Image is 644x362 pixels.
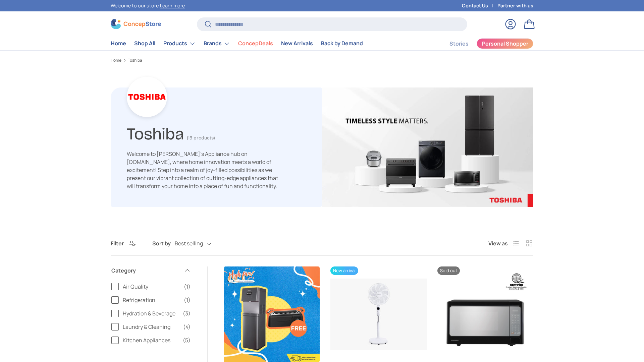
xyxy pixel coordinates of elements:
[111,240,136,247] button: Filter
[433,37,533,50] nav: Secondary
[183,309,191,317] span: (3)
[123,296,180,304] span: Refrigeration
[111,258,191,283] summary: Category
[159,37,200,50] summary: Products
[111,266,180,275] span: Category
[281,37,313,50] a: New Arrivals
[152,239,175,247] label: Sort by
[462,2,497,9] a: Contact Us
[175,238,225,249] button: Best selling
[127,150,284,190] p: Welcome to [PERSON_NAME]'s Appliance hub on [DOMAIN_NAME], where home innovation meets a world of...
[111,58,121,62] a: Home
[123,323,179,331] span: Laundry & Cleaning
[163,37,196,50] a: Products
[175,240,203,247] span: Best selling
[238,37,273,50] a: ConcepDeals
[437,266,460,275] span: Sold out
[184,283,191,291] span: (1)
[200,37,234,50] summary: Brands
[321,37,363,50] a: Back by Demand
[160,2,185,9] a: Learn more
[134,37,155,50] a: Shop All
[449,37,469,50] a: Stories
[111,240,124,247] span: Filter
[488,239,508,247] span: View as
[111,57,533,63] nav: Breadcrumbs
[123,336,179,344] span: Kitchen Appliances
[128,58,142,62] a: Toshiba
[497,2,533,9] a: Partner with us
[477,38,533,49] a: Personal Shopper
[127,121,184,144] h1: Toshiba
[111,37,126,50] a: Home
[322,87,533,207] img: Toshiba
[183,336,191,344] span: (5)
[111,2,185,9] p: Welcome to our store.
[111,19,161,29] img: ConcepStore
[330,266,358,275] span: New arrival
[482,41,528,46] span: Personal Shopper
[204,37,230,50] a: Brands
[123,283,180,291] span: Air Quality
[183,323,191,331] span: (4)
[187,135,215,141] span: (15 products)
[184,296,191,304] span: (1)
[123,309,179,317] span: Hydration & Beverage
[111,37,363,50] nav: Primary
